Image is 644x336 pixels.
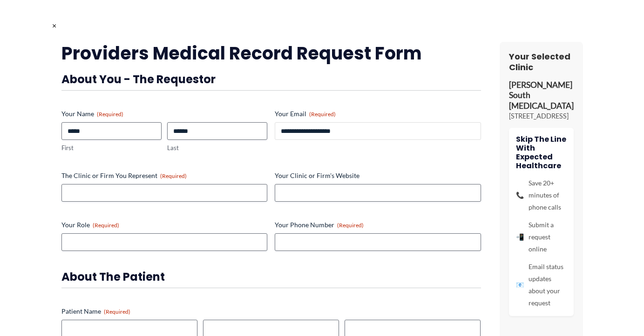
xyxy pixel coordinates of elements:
[309,111,336,118] span: (Required)
[516,279,524,291] span: 📧
[167,144,267,152] label: Last
[52,21,56,30] span: ×
[509,80,574,112] p: [PERSON_NAME] South [MEDICAL_DATA]
[516,177,567,213] li: Save 20+ minutes of phone calls
[509,51,574,73] h3: Your Selected Clinic
[61,109,123,119] legend: Your Name
[61,270,481,284] h3: About the Patient
[516,219,567,255] li: Submit a request online
[275,220,481,230] label: Your Phone Number
[516,135,567,171] h4: Skip The Line With Expected Healthcare
[337,222,364,229] span: (Required)
[61,42,481,65] h2: Providers Medical Record Request Form
[61,171,268,180] label: The Clinic or Firm You Represent
[516,231,524,243] span: 📲
[93,222,119,229] span: (Required)
[61,144,162,152] label: First
[275,171,481,180] label: Your Clinic or Firm's Website
[61,307,130,316] legend: Patient Name
[61,72,481,86] h3: About You - The Requestor
[275,109,481,119] label: Your Email
[61,220,268,230] label: Your Role
[509,112,574,121] p: [STREET_ADDRESS]
[516,261,567,309] li: Email status updates about your request
[160,172,187,179] span: (Required)
[97,111,123,118] span: (Required)
[516,189,524,201] span: 📞
[104,308,130,315] span: (Required)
